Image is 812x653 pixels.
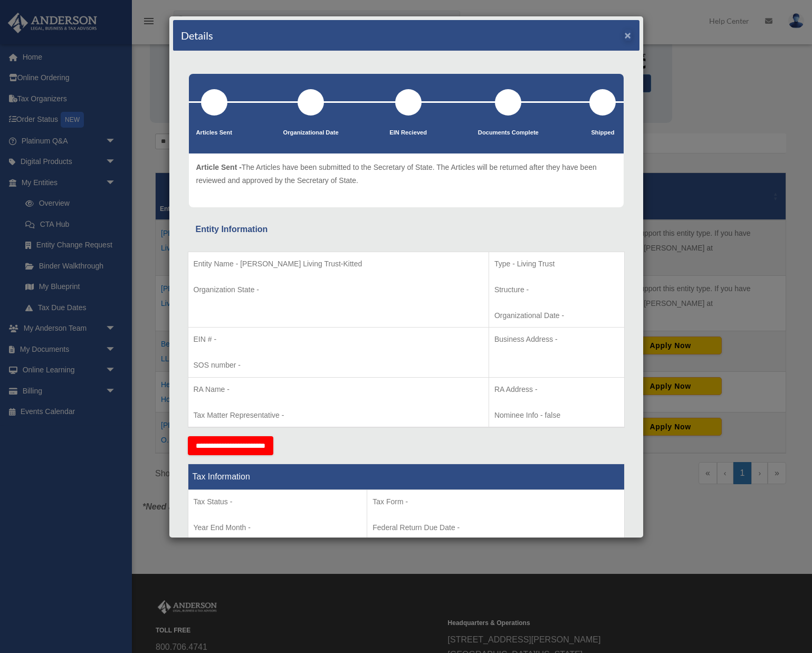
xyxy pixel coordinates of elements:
[494,333,619,346] p: Business Address -
[194,495,362,508] p: Tax Status -
[494,283,619,296] p: Structure -
[372,521,618,534] p: Federal Return Due Date -
[181,28,213,43] h4: Details
[196,222,617,237] div: Entity Information
[494,309,619,322] p: Organizational Date -
[196,128,232,138] p: Articles Sent
[372,495,618,508] p: Tax Form -
[494,409,619,422] p: Nominee Info - false
[194,333,483,346] p: EIN # -
[194,521,362,534] p: Year End Month -
[188,464,624,490] th: Tax Information
[194,283,483,296] p: Organization State -
[194,257,483,271] p: Entity Name - [PERSON_NAME] Living Trust-Kitted
[194,359,483,372] p: SOS number -
[196,161,616,187] p: The Articles have been submitted to the Secretary of State. The Articles will be returned after t...
[478,128,539,138] p: Documents Complete
[494,383,619,396] p: RA Address -
[196,163,242,171] span: Article Sent -
[389,128,427,138] p: EIN Recieved
[625,30,632,41] button: ×
[188,490,367,568] td: Tax Period Type -
[494,257,619,271] p: Type - Living Trust
[283,128,339,138] p: Organizational Date
[194,409,483,422] p: Tax Matter Representative -
[194,383,483,396] p: RA Name -
[589,128,616,138] p: Shipped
